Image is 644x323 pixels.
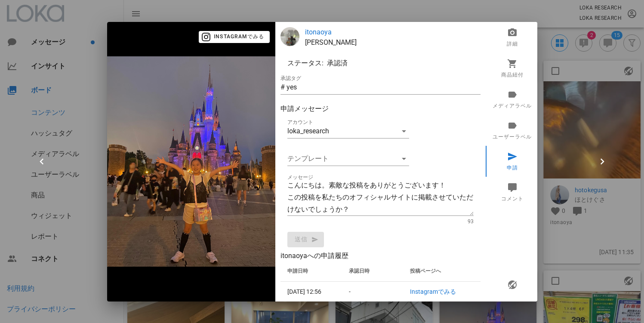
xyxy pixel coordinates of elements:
span: ステータス: [287,58,324,68]
a: Instagramでみる [199,32,270,40]
div: アカウントloka_research [287,124,409,138]
div: テンプレート [287,152,409,166]
p: Naoya Ito [305,37,481,48]
a: Instagramでみる [410,288,456,295]
a: 商品紐付 [486,53,539,84]
button: Instagramでみる [199,31,270,43]
div: 93 [468,219,474,225]
th: 投稿ページへ: ソートされていません。 昇順のソートのためには有効にしてください。 [403,261,480,282]
span: 承認日時 [349,268,370,274]
a: ユーザーラベル [486,115,539,146]
a: メディアラベル [486,84,539,115]
td: - [342,282,404,302]
a: 詳細 [486,22,539,53]
a: 申請 [486,146,539,177]
td: [DATE] 12:56 [280,282,342,302]
label: itonaoyaへの申請履歴 [280,252,348,260]
th: 申請日時: ソートされていません。 昇順のソートのためには有効にしてください。 [280,261,342,282]
label: 申請メッセージ [280,105,329,113]
span: 投稿ページへ [410,268,441,274]
div: loka_research [287,127,329,135]
img: itonaoya [280,27,299,46]
span: Instagramでみる [204,33,264,41]
span: 申請日時 [287,268,308,274]
span: 承認済 [327,58,348,68]
a: itonaoya [305,27,481,37]
a: コメント [486,177,539,208]
div: # [280,82,287,92]
th: 承認日時: ソートされていません。 昇順のソートのためには有効にしてください。 [342,261,404,282]
img: 1381944446707917_461466096383095_5593993337308712869_n.jpg [107,56,275,267]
